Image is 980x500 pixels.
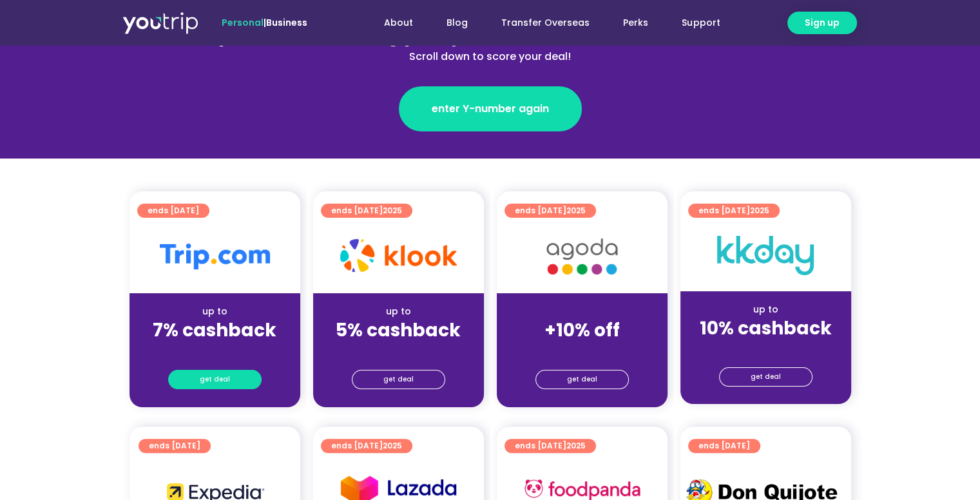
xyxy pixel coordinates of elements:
[566,205,586,216] span: 2025
[352,370,445,389] a: get deal
[515,204,586,218] span: ends [DATE]
[399,86,582,131] a: enter Y-number again
[805,16,840,30] span: Sign up
[432,101,549,117] span: enter Y-number again
[567,370,597,389] span: get deal
[383,370,414,389] span: get deal
[331,439,402,453] span: ends [DATE]
[719,367,812,387] a: get deal
[323,342,474,356] div: (for stays only)
[153,318,276,343] strong: 7% cashback
[430,11,485,35] a: Blog
[321,204,412,218] a: ends [DATE]2025
[323,305,474,318] div: up to
[691,303,841,316] div: up to
[606,11,665,35] a: Perks
[787,12,857,34] a: Sign up
[507,342,657,356] div: (for stays only)
[139,439,211,453] a: ends [DATE]
[751,368,781,386] span: get deal
[140,305,290,318] div: up to
[222,16,264,29] span: Personal
[688,439,760,453] a: ends [DATE]
[321,439,412,453] a: ends [DATE]2025
[222,16,307,29] span: |
[342,11,736,35] nav: Menu
[504,439,596,453] a: ends [DATE]2025
[140,342,290,356] div: (for stays only)
[336,318,461,343] strong: 5% cashback
[485,11,606,35] a: Transfer Overseas
[266,16,307,29] a: Business
[168,370,262,389] a: get deal
[137,204,209,218] a: ends [DATE]
[566,440,586,451] span: 2025
[383,440,402,451] span: 2025
[750,205,769,216] span: 2025
[544,318,620,343] strong: +10% off
[688,204,780,218] a: ends [DATE]2025
[367,11,430,35] a: About
[691,340,841,354] div: (for stays only)
[698,439,750,453] span: ends [DATE]
[698,204,769,218] span: ends [DATE]
[700,316,832,341] strong: 10% cashback
[535,370,629,389] a: get deal
[331,204,402,218] span: ends [DATE]
[665,11,736,35] a: Support
[149,439,200,453] span: ends [DATE]
[570,305,594,318] span: up to
[200,370,230,389] span: get deal
[383,205,402,216] span: 2025
[515,439,586,453] span: ends [DATE]
[504,204,596,218] a: ends [DATE]2025
[148,204,199,218] span: ends [DATE]
[211,49,770,64] div: Scroll down to score your deal!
